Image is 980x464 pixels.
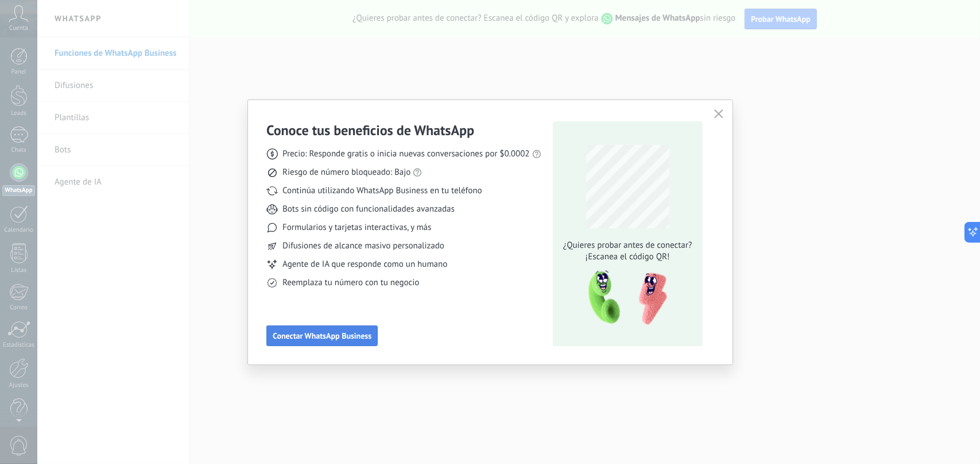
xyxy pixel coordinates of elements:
[266,325,378,346] button: Conectar WhatsApp Business
[282,185,482,197] span: Continúa utilizando WhatsApp Business en tu teléfono
[282,240,444,252] span: Difusiones de alcance masivo personalizado
[282,222,431,233] span: Formularios y tarjetas interactivas, y más
[266,121,474,139] h3: Conoce tus beneficios de WhatsApp
[282,259,447,270] span: Agente de IA que responde como un humano
[560,251,695,263] span: ¡Escanea el código QR!
[579,267,669,329] img: qr-pic-1x.png
[560,240,695,251] span: ¿Quieres probar antes de conectar?
[282,148,530,160] span: Precio: Responde gratis o inicia nuevas conversaciones por $0.0002
[282,167,410,178] span: Riesgo de número bloqueado: Bajo
[282,277,419,289] span: Reemplaza tu número con tu negocio
[282,204,455,215] span: Bots sin código con funcionalidades avanzadas
[273,332,371,340] span: Conectar WhatsApp Business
